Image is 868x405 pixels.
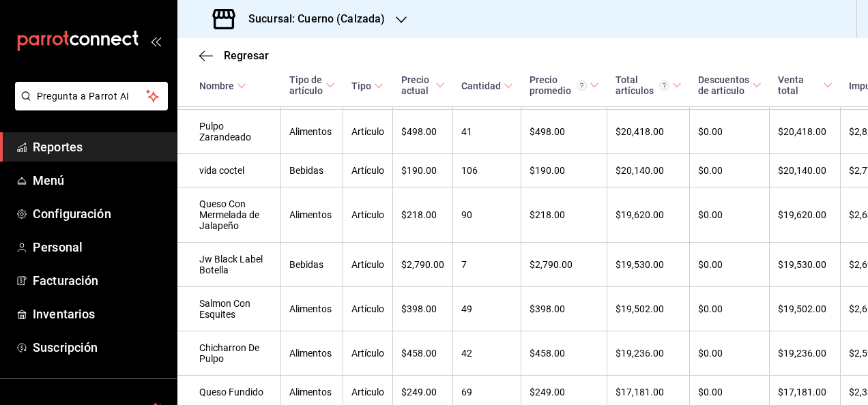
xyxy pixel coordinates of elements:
div: Tipo [351,80,371,91]
div: Nombre [199,80,234,91]
div: Descuentos de artículo [698,74,749,96]
td: $0.00 [690,331,770,376]
div: Cantidad [461,80,501,91]
td: Pulpo Zarandeado [177,110,281,154]
td: $19,620.00 [770,187,841,243]
button: Regresar [199,49,269,62]
h3: Sucursal: Cuerno (Calzada) [237,11,385,27]
td: Alimentos [281,287,343,331]
td: $19,620.00 [607,187,690,243]
td: 42 [453,331,521,376]
td: 41 [453,110,521,154]
div: Precio actual [401,74,433,96]
button: open_drawer_menu [150,35,161,46]
div: Precio promedio [530,74,587,96]
span: Precio promedio [530,74,599,96]
div: Tipo de artículo [289,74,323,96]
span: Menú [33,171,166,190]
div: Total artículos [616,74,669,96]
span: Cantidad [461,80,513,91]
td: 106 [453,154,521,187]
td: Queso Con Mermelada de Jalapeño [177,187,281,243]
span: Tipo [351,80,384,91]
td: $398.00 [393,287,453,331]
td: $498.00 [393,110,453,154]
a: Pregunta a Parrot AI [10,99,168,113]
td: Alimentos [281,110,343,154]
span: Tipo de artículo [289,74,335,96]
td: $458.00 [393,331,453,376]
td: vida coctel [177,154,281,187]
span: Personal [33,238,166,256]
div: Venta total [778,74,820,96]
td: $190.00 [521,154,607,187]
svg: Precio promedio = Total artículos / cantidad [577,80,587,91]
td: Artículo [343,243,393,287]
td: Alimentos [281,187,343,243]
span: Regresar [224,49,269,62]
td: $218.00 [393,187,453,243]
td: $0.00 [690,243,770,287]
td: $498.00 [521,110,607,154]
td: Artículo [343,110,393,154]
td: $2,790.00 [521,243,607,287]
td: $0.00 [690,154,770,187]
td: $20,418.00 [607,110,690,154]
td: 49 [453,287,521,331]
td: 7 [453,243,521,287]
span: Inventarios [33,305,166,323]
td: Artículo [343,187,393,243]
span: Suscripción [33,338,166,357]
td: $458.00 [521,331,607,376]
span: Pregunta a Parrot AI [37,89,147,104]
td: Artículo [343,154,393,187]
td: $2,790.00 [393,243,453,287]
td: Salmon Con Esquites [177,287,281,331]
span: Descuentos de artículo [698,74,762,96]
td: 90 [453,187,521,243]
td: $20,140.00 [607,154,690,187]
td: $19,502.00 [607,287,690,331]
td: Artículo [343,331,393,376]
td: $19,502.00 [770,287,841,331]
svg: El total artículos considera cambios de precios en los artículos así como costos adicionales por ... [659,80,669,91]
td: $19,530.00 [770,243,841,287]
td: $398.00 [521,287,607,331]
td: $20,140.00 [770,154,841,187]
td: $19,236.00 [770,331,841,376]
td: Bebidas [281,154,343,187]
td: $19,530.00 [607,243,690,287]
span: Total artículos [616,74,682,96]
td: Artículo [343,287,393,331]
td: $0.00 [690,187,770,243]
span: Facturación [33,271,166,290]
td: $190.00 [393,154,453,187]
td: Chicharron De Pulpo [177,331,281,376]
td: $20,418.00 [770,110,841,154]
span: Configuración [33,205,166,223]
td: Alimentos [281,331,343,376]
button: Pregunta a Parrot AI [15,82,168,110]
td: $218.00 [521,187,607,243]
td: Jw Black Label Botella [177,243,281,287]
td: $0.00 [690,110,770,154]
span: Precio actual [401,74,445,96]
span: Nombre [199,80,246,91]
span: Venta total [778,74,833,96]
td: $0.00 [690,287,770,331]
td: $19,236.00 [607,331,690,376]
td: Bebidas [281,243,343,287]
span: Reportes [33,138,166,156]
